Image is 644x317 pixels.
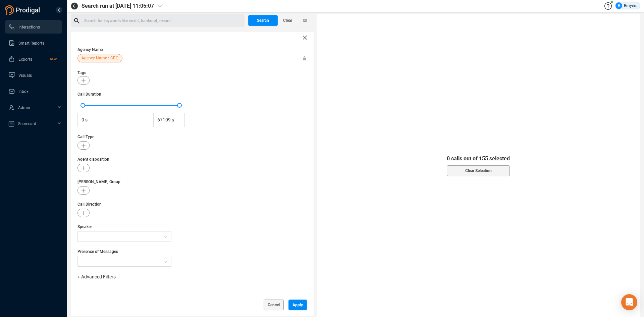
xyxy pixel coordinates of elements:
[82,54,118,62] span: Agency Name • CPC
[8,68,57,82] a: Visuals
[447,165,510,176] button: Clear Selection
[8,20,57,34] a: Interactions
[5,20,62,34] li: Interactions
[77,274,116,279] span: + Advanced Filters
[18,25,40,30] span: Interactions
[618,2,620,9] span: R
[5,85,62,98] li: Inbox
[465,165,492,176] span: Clear Selection
[615,2,637,9] div: Rmyers
[18,41,44,46] span: Smart Reports
[82,2,154,10] span: Search run at [DATE] 11:05:07
[18,121,36,126] span: Scorecard
[268,300,280,310] span: Cancel
[5,36,62,50] li: Smart Reports
[257,15,269,26] span: Search
[264,300,284,310] button: Cancel
[77,70,86,75] span: Tags
[248,15,278,26] button: Search
[77,47,307,53] span: Agency Name
[77,224,171,230] span: Speaker
[18,73,32,78] span: Visuals
[5,5,42,15] img: prodigal-logo
[77,91,307,97] span: Call Duration
[18,89,29,94] span: Inbox
[77,249,171,255] span: Presence of Messages
[278,15,298,26] button: Clear
[621,294,637,310] div: Open Intercom Messenger
[292,300,303,310] span: Apply
[288,300,307,310] button: Apply
[5,68,62,82] li: Visuals
[8,52,57,66] a: ExportsNew!
[77,201,307,207] span: Call Direction
[8,36,57,50] a: Smart Reports
[447,155,510,163] span: 0 calls out of 155 selected
[50,52,57,66] span: New!
[77,134,307,140] span: Call Type
[18,57,32,62] span: Exports
[5,52,62,66] li: Exports
[77,179,307,185] span: [PERSON_NAME] Group
[283,15,292,26] span: Clear
[8,85,57,98] a: Inbox
[18,105,30,110] span: Admin
[77,156,307,162] span: Agent disposition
